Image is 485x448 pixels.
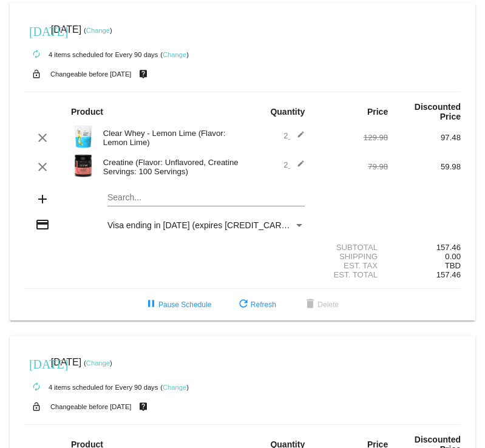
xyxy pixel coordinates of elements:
img: Image-1-Carousel-Whey-Clear-Lemon-Lime.png [71,124,95,149]
strong: Product [71,107,103,117]
small: 4 items scheduled for Every 90 days [24,384,158,391]
div: 129.98 [315,133,388,142]
div: 79.98 [315,162,388,171]
mat-icon: edit [290,131,305,145]
div: Shipping [315,252,388,261]
a: Change [86,359,110,367]
small: Changeable before [DATE] [50,70,132,78]
strong: Price [367,107,388,117]
button: Delete [293,294,348,316]
div: 157.46 [388,243,461,252]
div: Est. Total [315,270,388,279]
mat-icon: clear [35,131,50,145]
mat-icon: pause [144,297,158,312]
a: Change [163,51,186,58]
button: Pause Schedule [134,294,221,316]
strong: Quantity [270,107,305,117]
mat-icon: [DATE] [29,356,44,370]
span: 2 [283,131,305,140]
small: Changeable before [DATE] [50,403,132,410]
span: TBD [445,261,461,270]
mat-icon: lock_open [29,66,44,82]
span: Refresh [236,300,276,309]
div: Est. Tax [315,261,388,270]
img: Image-1-Carousel-Creatine-100S-1000x1000-1.png [71,154,95,178]
mat-icon: add [35,192,50,206]
small: 4 items scheduled for Every 90 days [24,51,158,58]
small: ( ) [84,359,112,367]
div: Clear Whey - Lemon Lime (Flavor: Lemon Lime) [97,129,243,147]
mat-icon: autorenew [29,47,44,62]
mat-icon: edit [290,160,305,174]
small: ( ) [84,27,112,34]
mat-icon: live_help [136,66,151,82]
span: 0.00 [445,252,461,261]
mat-icon: delete [303,297,317,312]
mat-icon: clear [35,160,50,174]
input: Search... [107,193,305,203]
mat-icon: credit_card [35,217,50,232]
div: 59.98 [388,162,461,171]
small: ( ) [160,384,189,391]
span: 157.46 [436,270,461,279]
mat-icon: lock_open [29,399,44,415]
div: Creatine (Flavor: Unflavored, Creatine Servings: 100 Servings) [97,158,243,176]
mat-icon: autorenew [29,380,44,395]
mat-icon: refresh [236,297,251,312]
a: Change [86,27,110,34]
span: 2 [283,160,305,169]
div: Subtotal [315,243,388,252]
mat-select: Payment Method [107,220,305,230]
strong: Discounted Price [415,102,461,121]
button: Refresh [226,294,286,316]
small: ( ) [160,51,189,58]
span: Visa ending in [DATE] (expires [CREDIT_CARD_DATA]) [107,220,319,230]
a: Change [163,384,186,391]
span: Delete [303,300,339,309]
mat-icon: [DATE] [29,23,44,38]
div: 97.48 [388,133,461,142]
mat-icon: live_help [136,399,151,415]
span: Pause Schedule [144,300,211,309]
